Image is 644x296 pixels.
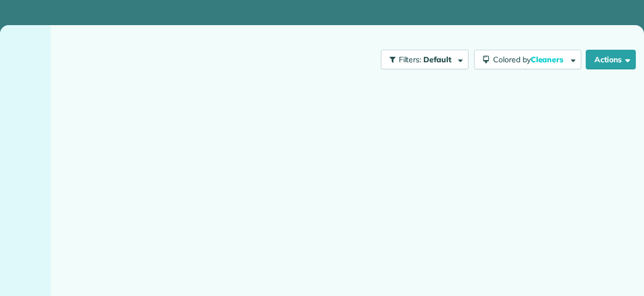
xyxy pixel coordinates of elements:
a: Filters: Default [375,50,469,69]
button: Filters: Default [381,50,469,69]
span: Filters: [399,55,422,64]
span: Default [423,55,452,64]
span: Cleaners [531,55,566,64]
span: Colored by [493,55,567,64]
button: Actions [586,50,636,69]
button: Colored byCleaners [474,50,581,69]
